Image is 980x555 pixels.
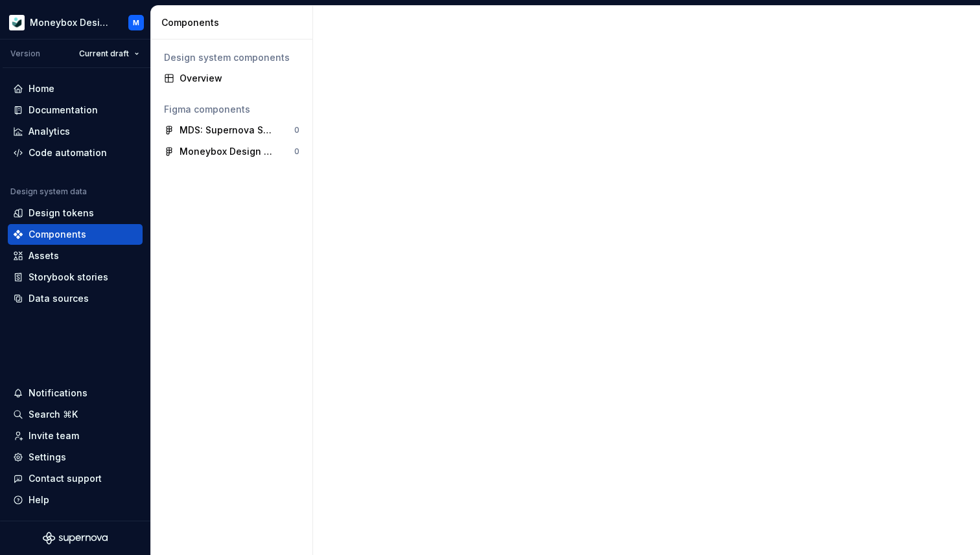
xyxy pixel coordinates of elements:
div: M [133,17,139,28]
img: 9de6ca4a-8ec4-4eed-b9a2-3d312393a40a.png [9,15,25,30]
div: Moneybox Design System [30,16,113,29]
div: Components [29,228,86,241]
div: 0 [294,125,299,135]
a: MDS: Supernova Sync0 [159,120,305,141]
div: Components [161,16,307,29]
a: Data sources [8,288,143,309]
svg: Supernova Logo [43,532,108,545]
div: Design system components [164,51,299,64]
a: Home [8,78,143,99]
a: Assets [8,245,143,266]
a: Storybook stories [8,267,143,288]
div: Help [29,493,49,506]
div: Version [10,49,40,59]
div: Data sources [29,292,89,305]
a: Moneybox Design System0 [159,141,305,162]
div: Settings [29,451,66,464]
button: Contact support [8,468,143,489]
div: Design tokens [29,207,94,220]
div: Moneybox Design System [180,145,276,158]
button: Notifications [8,383,143,403]
a: Analytics [8,121,143,142]
a: Code automation [8,142,143,163]
button: Search ⌘K [8,404,143,425]
div: Home [29,82,54,95]
a: Documentation [8,100,143,120]
div: 0 [294,146,299,157]
a: Overview [159,68,305,89]
div: MDS: Supernova Sync [180,124,276,137]
div: Invite team [29,429,79,442]
span: Current draft [79,49,129,59]
div: Analytics [29,125,70,138]
a: Components [8,224,143,245]
div: Overview [180,72,299,85]
div: Documentation [29,104,98,117]
div: Design system data [10,187,87,197]
div: Code automation [29,146,107,159]
button: Moneybox Design SystemM [3,8,148,36]
div: Notifications [29,387,87,400]
div: Contact support [29,472,102,485]
a: Design tokens [8,203,143,223]
div: Figma components [164,103,299,116]
div: Storybook stories [29,271,108,284]
button: Help [8,490,143,510]
div: Search ⌘K [29,408,78,421]
a: Settings [8,447,143,468]
a: Invite team [8,425,143,446]
div: Assets [29,249,59,262]
button: Current draft [73,45,145,63]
